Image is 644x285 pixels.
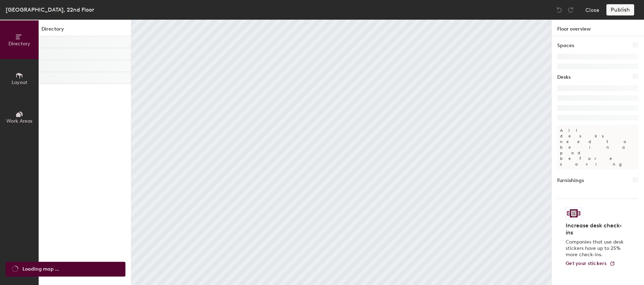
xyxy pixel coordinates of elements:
button: Close [585,4,599,15]
p: Companies that use desk stickers have up to 25% more check-ins. [566,239,626,258]
h1: Furnishings [557,177,584,184]
span: Directory [8,41,30,47]
canvas: Map [131,20,551,285]
img: Redo [567,6,574,13]
span: Get your stickers [566,260,607,266]
a: Get your stickers [566,261,615,267]
p: All desks need to be in a pod before saving [557,125,638,170]
h4: Increase desk check-ins [566,222,626,236]
img: Sticker logo [566,207,582,219]
span: Layout [12,79,27,85]
div: [GEOGRAPHIC_DATA], 22nd Floor [6,5,94,14]
h1: Desks [557,73,571,81]
span: Work Areas [6,118,32,124]
h1: Directory [39,25,131,36]
img: Undo [556,6,563,13]
span: Loading map ... [22,265,59,273]
h1: Floor overview [552,20,644,36]
h1: Spaces [557,42,574,50]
